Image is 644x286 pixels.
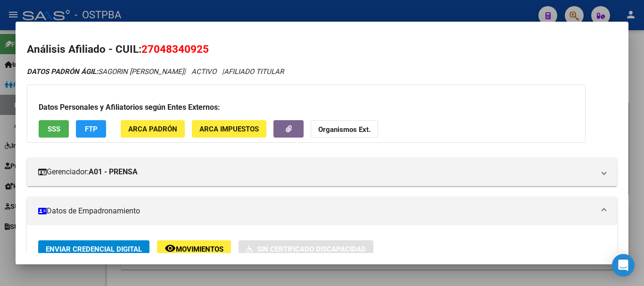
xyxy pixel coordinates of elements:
[27,41,617,57] h2: Análisis Afiliado - CUIL:
[27,197,617,225] mat-expansion-panel-header: Datos de Empadronamiento
[224,67,284,76] span: AFILIADO TITULAR
[27,67,184,76] span: SAGORIN [PERSON_NAME]
[311,120,378,138] button: Organismos Ext.
[199,125,259,133] span: ARCA Impuestos
[192,120,266,138] button: ARCA Impuestos
[165,243,176,254] mat-icon: remove_red_eye
[48,125,60,133] span: SSS
[121,120,185,138] button: ARCA Padrón
[27,158,617,186] mat-expansion-panel-header: Gerenciador:A01 - PRENSA
[89,166,138,178] strong: A01 - PRENSA
[257,245,366,253] span: Sin Certificado Discapacidad
[46,245,142,253] span: Enviar Credencial Digital
[85,125,98,133] span: FTP
[27,67,98,76] strong: DATOS PADRÓN ÁGIL:
[318,125,371,134] strong: Organismos Ext.
[38,166,594,178] mat-panel-title: Gerenciador:
[176,245,223,253] span: Movimientos
[39,102,574,113] h3: Datos Personales y Afiliatorios según Entes Externos:
[38,240,149,258] button: Enviar Credencial Digital
[27,67,284,76] i: | ACTIVO |
[157,240,231,258] button: Movimientos
[239,240,373,258] button: Sin Certificado Discapacidad
[141,43,209,55] span: 27048340925
[38,205,594,217] mat-panel-title: Datos de Empadronamiento
[128,125,177,133] span: ARCA Padrón
[76,120,106,138] button: FTP
[39,120,69,138] button: SSS
[612,254,635,277] div: Open Intercom Messenger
